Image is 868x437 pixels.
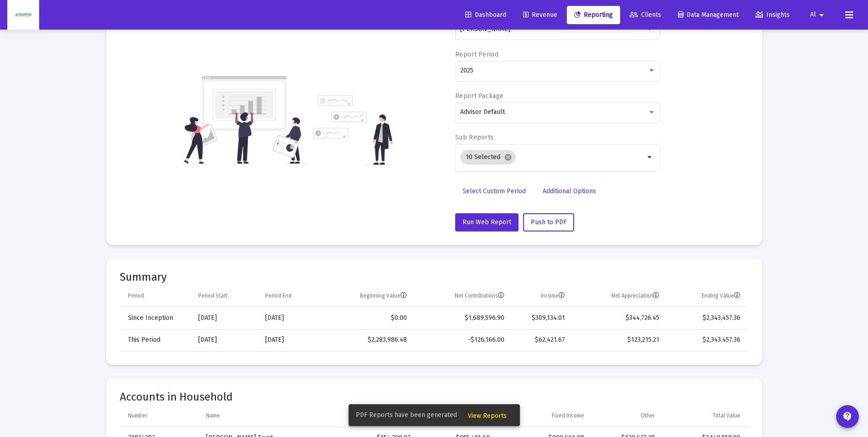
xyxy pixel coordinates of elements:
[455,292,504,299] div: Net Contributions
[622,6,668,24] a: Clients
[630,11,661,19] span: Clients
[259,285,322,307] td: Column Period End
[666,307,748,329] td: $2,343,457.36
[455,134,493,141] label: Sub Reports
[748,6,797,24] a: Insights
[120,392,749,401] mat-card-title: Accounts in Household
[324,405,417,427] td: Column Cash / Equiv.
[182,75,308,165] img: reporting
[496,405,591,427] td: Column Fixed Income
[671,6,746,24] a: Data Management
[413,285,511,307] td: Column Net Contributions
[799,5,838,24] button: Al
[322,307,413,329] td: $0.00
[645,152,656,163] mat-icon: arrow_drop_down
[198,314,252,323] div: [DATE]
[516,6,565,24] a: Revenue
[120,329,192,351] td: This Period
[571,307,666,329] td: $344,726.45
[413,307,511,329] td: $1,689,596.90
[460,150,516,165] mat-chip: 10 Selected
[666,329,748,351] td: $2,343,457.36
[128,412,147,419] div: Number
[641,412,655,419] div: Other
[455,92,503,100] label: Report Package
[322,285,413,307] td: Column Beginning Value
[702,292,740,299] div: Ending Value
[356,411,457,420] span: PDF Reports have been generated
[265,335,316,344] div: [DATE]
[523,213,574,231] button: Push to PDF
[462,187,526,195] span: Select Custom Period
[460,148,645,166] mat-chip-list: Selection
[523,11,557,19] span: Revenue
[198,292,227,299] div: Period Start
[455,51,498,58] label: Report Period
[313,95,393,165] img: reporting-alt
[460,108,505,116] span: Advisor Default
[504,153,512,161] mat-icon: cancel
[200,405,324,427] td: Column Name
[455,213,519,231] button: Run Web Report
[541,292,565,299] div: Income
[462,218,511,226] span: Run Web Report
[713,412,740,419] div: Total Value
[842,411,853,422] mat-icon: contact_support
[14,6,32,24] img: Dashboard
[120,285,749,351] div: Data grid
[755,11,790,19] span: Insights
[192,285,259,307] td: Column Period Start
[511,307,571,329] td: $309,134.01
[511,285,571,307] td: Column Income
[666,285,748,307] td: Column Ending Value
[543,187,596,195] span: Additional Options
[265,314,316,323] div: [DATE]
[567,6,620,24] a: Reporting
[413,329,511,351] td: -$126,166.00
[128,292,144,299] div: Period
[661,405,749,427] td: Column Total Value
[120,405,200,427] td: Column Number
[531,218,566,226] span: Push to PDF
[571,329,666,351] td: $123,215.21
[816,6,827,24] mat-icon: arrow_drop_down
[360,292,407,299] div: Beginning Value
[591,405,661,427] td: Column Other
[468,412,507,420] span: View Reports
[206,412,220,419] div: Name
[322,329,413,351] td: $2,283,986.48
[511,329,571,351] td: $62,421.67
[265,292,292,299] div: Period End
[611,292,659,299] div: Net Appreciation
[120,307,192,329] td: Since Inception
[574,11,613,19] span: Reporting
[198,335,252,344] div: [DATE]
[458,6,514,24] a: Dashboard
[810,11,816,19] span: Al
[678,11,739,19] span: Data Management
[120,285,192,307] td: Column Period
[461,407,514,423] button: View Reports
[552,412,584,419] div: Fixed Income
[571,285,666,307] td: Column Net Appreciation
[120,272,749,282] mat-card-title: Summary
[465,11,506,19] span: Dashboard
[460,67,473,74] span: 2025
